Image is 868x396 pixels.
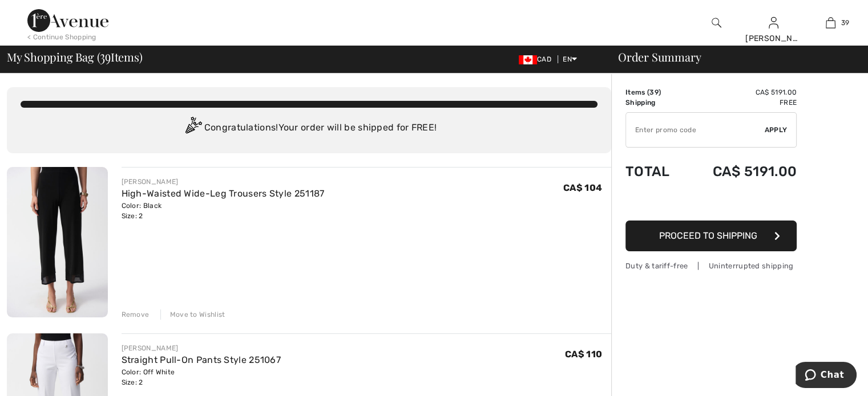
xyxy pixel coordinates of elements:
[122,354,281,365] a: Straight Pull-On Pants Style 251067
[626,113,765,147] input: Promo code
[826,16,835,30] img: My Bag
[769,17,778,28] a: Sign In
[796,362,857,390] iframe: Opens a widget where you can chat to one of our agents
[841,18,850,28] span: 39
[122,201,325,221] div: Color: Black Size: 2
[625,260,797,271] div: Duty & tariff-free | Uninterrupted shipping
[684,152,797,191] td: CA$ 5191.00
[684,97,797,108] td: Free
[122,367,281,387] div: Color: Off White Size: 2
[625,152,684,191] td: Total
[519,55,556,63] span: CAD
[565,349,602,360] span: CA$ 110
[745,32,801,44] div: [PERSON_NAME]
[181,117,204,140] img: Congratulation2.svg
[684,87,797,97] td: CA$ 5191.00
[563,55,577,63] span: EN
[27,32,96,42] div: < Continue Shopping
[659,230,757,241] span: Proceed to Shipping
[649,88,659,96] span: 39
[625,191,797,217] iframe: PayPal-paypal
[765,125,788,135] span: Apply
[7,51,143,63] span: My Shopping Bag ( Items)
[122,177,325,187] div: [PERSON_NAME]
[712,16,721,30] img: search the website
[563,182,602,193] span: CA$ 104
[769,16,778,30] img: My Info
[160,309,225,320] div: Move to Wishlist
[122,343,281,353] div: [PERSON_NAME]
[27,9,108,32] img: 1ère Avenue
[625,97,684,108] td: Shipping
[7,167,108,317] img: High-Waisted Wide-Leg Trousers Style 251187
[604,51,861,63] div: Order Summary
[519,55,537,64] img: Canadian Dollar
[122,309,150,320] div: Remove
[625,87,684,97] td: Items ( )
[625,221,797,251] button: Proceed to Shipping
[122,188,325,199] a: High-Waisted Wide-Leg Trousers Style 251187
[802,16,858,30] a: 39
[100,48,111,63] span: 39
[21,117,597,140] div: Congratulations! Your order will be shipped for FREE!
